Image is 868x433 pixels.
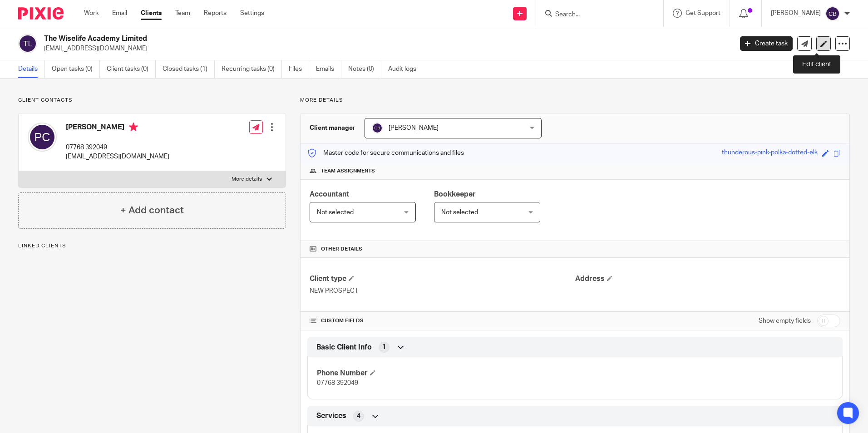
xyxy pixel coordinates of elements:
[44,44,726,53] p: [EMAIL_ADDRESS][DOMAIN_NAME]
[28,123,57,152] img: svg%3E
[66,123,169,134] h4: [PERSON_NAME]
[316,343,372,352] span: Basic Client Info
[52,60,100,78] a: Open tasks (0)
[222,60,282,78] a: Recurring tasks (0)
[107,60,156,78] a: Client tasks (0)
[321,167,375,175] span: Team assignments
[129,123,138,132] i: Primary
[388,60,423,78] a: Audit logs
[204,9,227,18] a: Reports
[771,9,821,18] p: [PERSON_NAME]
[389,125,439,131] span: [PERSON_NAME]
[382,343,386,352] span: 1
[289,60,309,78] a: Files
[18,60,45,78] a: Details
[232,176,262,183] p: More details
[112,9,127,18] a: Email
[66,152,169,161] p: [EMAIL_ADDRESS][DOMAIN_NAME]
[441,209,478,216] span: Not selected
[141,9,162,18] a: Clients
[825,6,840,21] img: svg%3E
[120,203,184,217] h4: + Add contact
[310,274,575,284] h4: Client type
[18,242,286,250] p: Linked clients
[310,191,349,198] span: Accountant
[84,9,99,18] a: Work
[357,412,360,421] span: 4
[686,10,720,16] span: Get Support
[740,36,793,51] a: Create task
[575,274,840,284] h4: Address
[310,286,575,295] p: NEW PROSPECT
[317,209,354,216] span: Not selected
[240,9,264,18] a: Settings
[307,148,464,157] p: Master code for secure communications and files
[310,317,575,325] h4: CUSTOM FIELDS
[18,34,37,53] img: svg%3E
[316,411,346,421] span: Services
[554,11,636,19] input: Search
[372,123,383,133] img: svg%3E
[759,316,811,325] label: Show empty fields
[44,34,590,44] h2: The Wiselife Academy Limited
[317,380,358,386] span: 07768 392049
[348,60,381,78] a: Notes (0)
[317,369,575,378] h4: Phone Number
[316,60,341,78] a: Emails
[163,60,215,78] a: Closed tasks (1)
[175,9,190,18] a: Team
[18,7,64,20] img: Pixie
[66,143,169,152] p: 07768 392049
[321,246,362,253] span: Other details
[310,123,355,133] h3: Client manager
[18,97,286,104] p: Client contacts
[300,97,850,104] p: More details
[434,191,476,198] span: Bookkeeper
[722,148,818,158] div: thunderous-pink-polka-dotted-elk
